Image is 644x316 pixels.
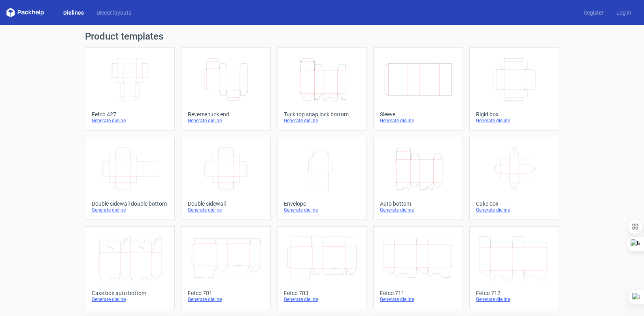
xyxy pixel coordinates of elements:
[284,290,360,296] div: Fefco 703
[277,47,367,131] a: Tuck top snap lock bottomGenerate dieline
[188,290,264,296] div: Fefco 701
[284,111,360,117] div: Tuck top snap lock bottom
[284,207,360,213] div: Generate dieline
[188,296,264,303] div: Generate dieline
[85,47,175,131] a: Fefco 427Generate dieline
[181,137,271,220] a: Double sidewallGenerate dieline
[92,296,168,303] div: Generate dieline
[476,290,552,296] div: Fefco 712
[90,9,138,17] a: Diecut layouts
[476,207,552,213] div: Generate dieline
[476,201,552,207] div: Cake box
[92,117,168,124] div: Generate dieline
[476,117,552,124] div: Generate dieline
[610,9,638,17] a: Log in
[85,137,175,220] a: Double sidewall double bottomGenerate dieline
[181,226,271,309] a: Fefco 701Generate dieline
[373,137,463,220] a: Auto bottomGenerate dieline
[277,137,367,220] a: EnvelopeGenerate dieline
[380,290,456,296] div: Fefco 711
[57,9,90,17] a: Dielines
[188,201,264,207] div: Double sidewall
[188,111,264,117] div: Reverse tuck end
[188,207,264,213] div: Generate dieline
[284,117,360,124] div: Generate dieline
[277,226,367,309] a: Fefco 703Generate dieline
[373,226,463,309] a: Fefco 711Generate dieline
[85,32,559,41] h1: Product templates
[469,226,559,309] a: Fefco 712Generate dieline
[92,111,168,117] div: Fefco 427
[284,201,360,207] div: Envelope
[284,296,360,303] div: Generate dieline
[92,290,168,296] div: Cake box auto bottom
[92,201,168,207] div: Double sidewall double bottom
[476,296,552,303] div: Generate dieline
[380,296,456,303] div: Generate dieline
[181,47,271,131] a: Reverse tuck endGenerate dieline
[380,207,456,213] div: Generate dieline
[85,226,175,309] a: Cake box auto bottomGenerate dieline
[380,201,456,207] div: Auto bottom
[469,137,559,220] a: Cake boxGenerate dieline
[380,117,456,124] div: Generate dieline
[373,47,463,131] a: SleeveGenerate dieline
[380,111,456,117] div: Sleeve
[476,111,552,117] div: Rigid box
[469,47,559,131] a: Rigid boxGenerate dieline
[92,207,168,213] div: Generate dieline
[188,117,264,124] div: Generate dieline
[577,9,610,17] a: Register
